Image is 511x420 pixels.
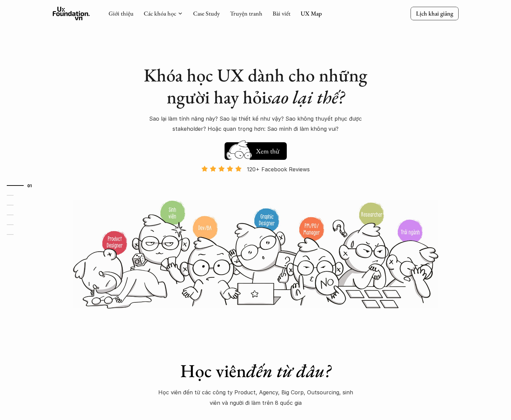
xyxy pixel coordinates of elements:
a: Xem thử [225,139,287,160]
h1: Học viên [137,360,374,382]
a: Các khóa học [144,9,176,17]
a: Case Study [193,9,220,17]
p: 120+ Facebook Reviews [247,164,310,174]
h1: Khóa học UX dành cho những người hay hỏi [137,64,374,108]
a: UX Map [301,9,322,17]
h5: Xem thử [255,146,280,156]
a: 120+ Facebook Reviews [195,165,316,199]
em: đến từ đâu? [246,359,331,382]
p: Sao lại làm tính năng này? Sao lại thiết kế như vậy? Sao không thuyết phục được stakeholder? Hoặc... [137,114,374,134]
p: Lịch khai giảng [416,9,453,17]
a: Lịch khai giảng [411,7,459,20]
a: Truyện tranh [230,9,262,17]
strong: 01 [27,183,32,188]
a: Bài viết [273,9,291,17]
p: Học viên đến từ các công ty Product, Agency, Big Corp, Outsourcing, sinh viên và người đi làm trê... [154,387,357,408]
a: Giới thiệu [109,9,134,17]
em: sao lại thế? [266,85,344,109]
a: 01 [7,181,39,190]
